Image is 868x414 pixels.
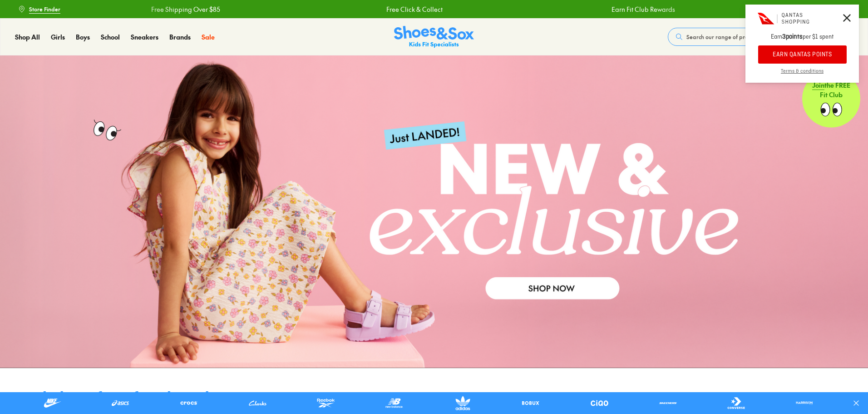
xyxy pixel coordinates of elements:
[15,32,40,42] a: Shop All
[668,28,799,46] button: Search our range of products
[745,33,859,45] p: Earn per $1 spent
[394,26,474,48] a: Shoes & Sox
[384,5,440,14] a: Free Click & Collect
[51,32,65,42] a: Girls
[18,1,60,17] a: Store Finder
[131,32,158,42] a: Sneakers
[802,73,860,107] p: the FREE Fit Club
[202,32,215,42] a: Sale
[686,33,761,41] span: Search our range of products
[101,32,120,42] a: School
[76,32,90,42] a: Boys
[29,5,60,13] span: Store Finder
[782,33,803,41] strong: 3 points
[149,5,218,14] a: Free Shipping Over $85
[745,68,859,83] a: Terms & conditions
[802,55,860,128] a: Jointhe FREE Fit Club
[609,5,673,14] a: Earn Fit Club Rewards
[812,80,824,90] span: Join
[772,1,850,17] a: Book a FREE Expert Fitting
[169,32,191,42] a: Brands
[758,45,847,64] button: EARN QANTAS POINTS
[394,26,474,48] img: SNS_Logo_Responsive.svg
